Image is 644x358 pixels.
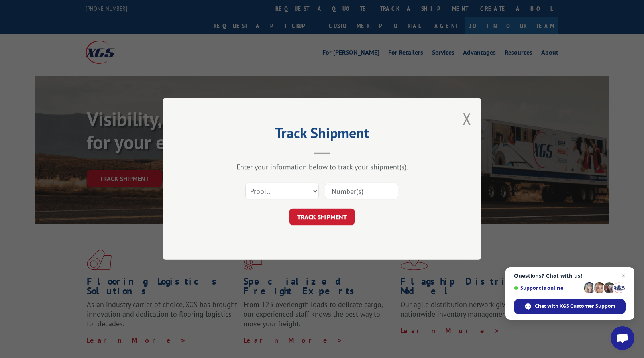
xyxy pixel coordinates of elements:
div: Enter your information below to track your shipment(s). [202,163,442,172]
button: Close modal [463,108,471,129]
span: Chat with XGS Customer Support [535,303,615,310]
div: Chat with XGS Customer Support [514,299,626,314]
h2: Track Shipment [202,127,442,142]
input: Number(s) [325,183,398,200]
span: Support is online [514,285,581,291]
span: Questions? Chat with us! [514,273,626,279]
button: TRACK SHIPMENT [289,209,355,226]
div: Open chat [611,326,634,350]
span: Close chat [619,271,628,281]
